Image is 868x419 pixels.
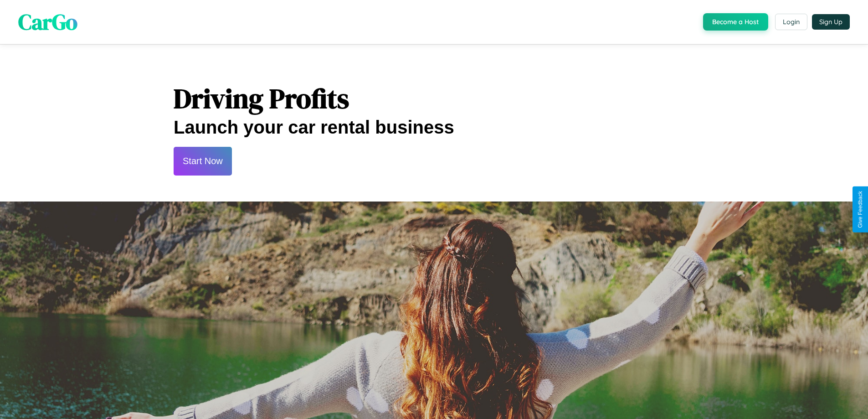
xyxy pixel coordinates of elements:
div: Give Feedback [857,191,863,228]
button: Start Now [174,147,232,176]
button: Become a Host [703,13,768,31]
h2: Launch your car rental business [174,117,694,138]
span: CarGo [18,7,77,37]
button: Sign Up [812,14,850,30]
button: Login [775,14,807,30]
h1: Driving Profits [174,80,694,117]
